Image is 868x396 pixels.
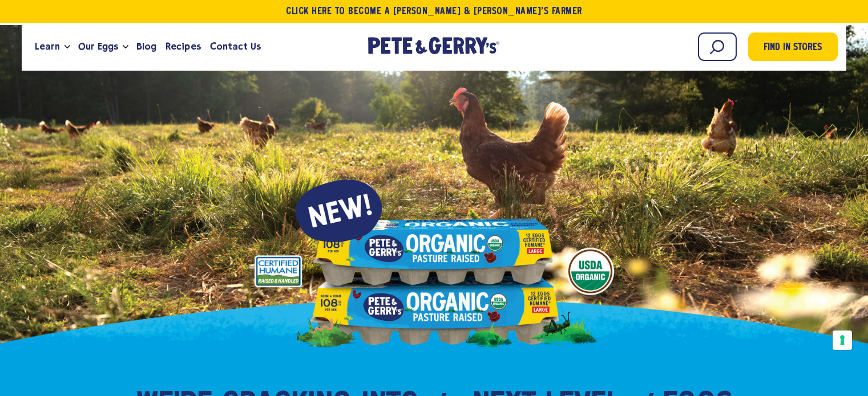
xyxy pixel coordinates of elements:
a: Contact Us [205,31,265,62]
button: Open the dropdown menu for Learn [64,45,70,49]
a: Find in Stores [748,32,838,61]
input: Search [698,32,737,61]
span: Our Eggs [78,39,118,54]
span: Learn [35,39,60,54]
span: Recipes [165,39,200,54]
span: Find in Stores [764,40,822,56]
a: Recipes [161,31,205,62]
button: Your consent preferences for tracking technologies [833,330,852,350]
a: Learn [30,31,64,62]
a: Our Eggs [74,31,123,62]
button: Open the dropdown menu for Our Eggs [123,45,128,49]
a: Blog [132,31,161,62]
span: Blog [136,39,156,54]
span: Contact Us [210,39,261,54]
